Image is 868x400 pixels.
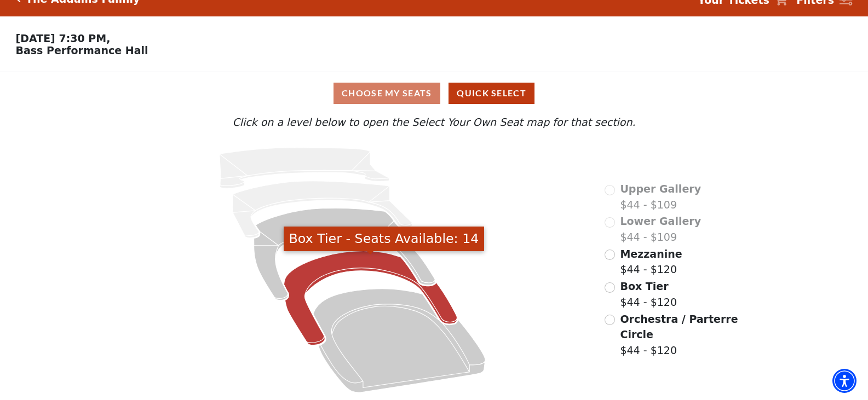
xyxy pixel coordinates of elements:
[620,213,701,245] label: $44 - $109
[620,248,682,260] span: Mezzanine
[220,148,389,188] path: Upper Gallery - Seats Available: 0
[620,181,701,212] label: $44 - $109
[620,279,677,310] label: $44 - $120
[620,313,738,341] span: Orchestra / Parterre Circle
[832,369,856,393] div: Accessibility Menu
[233,181,412,238] path: Lower Gallery - Seats Available: 0
[449,83,534,104] button: Quick Select
[116,114,751,130] p: Click on a level below to open the Select Your Own Seat map for that section.
[605,250,615,260] input: Mezzanine$44 - $120
[605,282,615,293] input: Box Tier$44 - $120
[620,311,739,358] label: $44 - $120
[605,315,615,325] input: Orchestra / Parterre Circle$44 - $120
[620,183,701,195] span: Upper Gallery
[313,289,485,393] path: Orchestra / Parterre Circle - Seats Available: 222
[620,280,668,292] span: Box Tier
[620,246,682,277] label: $44 - $120
[284,227,484,251] div: Box Tier - Seats Available: 14
[620,215,701,227] span: Lower Gallery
